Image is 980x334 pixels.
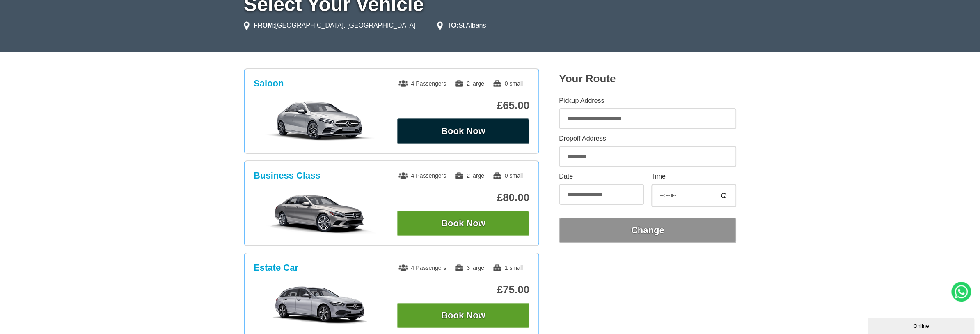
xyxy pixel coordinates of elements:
span: 2 large [454,172,484,179]
span: 4 Passengers [398,172,446,179]
p: £80.00 [397,191,529,204]
p: £65.00 [397,99,529,112]
h2: Your Route [559,72,736,85]
label: Date [559,173,644,180]
img: Saloon [258,100,382,141]
label: Dropoff Address [559,135,736,142]
label: Time [651,173,736,180]
label: Pickup Address [559,97,736,104]
strong: FROM: [254,22,275,29]
h3: Business Class [254,170,321,181]
button: Book Now [397,211,529,236]
span: 1 small [492,264,523,271]
span: 3 large [454,264,484,271]
button: Change [559,218,736,243]
span: 0 small [492,172,523,179]
img: Estate Car [258,285,382,326]
li: St Albans [437,21,486,30]
button: Book Now [397,303,529,328]
button: Book Now [397,118,529,144]
h3: Estate Car [254,262,298,273]
span: 0 small [492,80,523,87]
img: Business Class [258,193,382,234]
span: 2 large [454,80,484,87]
span: 4 Passengers [398,80,446,87]
p: £75.00 [397,283,529,296]
span: 4 Passengers [398,264,446,271]
li: [GEOGRAPHIC_DATA], [GEOGRAPHIC_DATA] [244,21,415,30]
strong: TO: [447,22,458,29]
iframe: chat widget [868,316,976,334]
h3: Saloon [254,78,284,89]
